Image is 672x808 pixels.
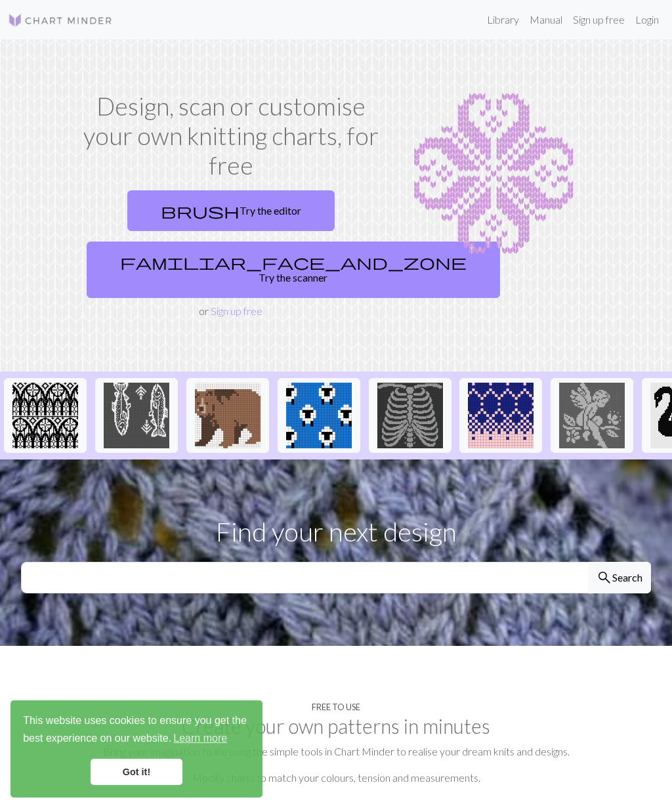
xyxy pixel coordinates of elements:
a: angel practice [551,408,633,420]
a: fishies :) [95,408,178,420]
a: Try the editor [127,190,335,231]
a: learn more about cookies [171,729,229,748]
a: Idee [459,408,542,420]
img: fishies :) [104,383,169,448]
button: fishies :) [95,378,178,453]
a: Login [630,7,664,33]
a: Manual [524,7,568,33]
button: Search [588,562,651,593]
img: Logo [8,12,113,28]
img: angel practice [559,383,625,448]
h1: Design, scan or customise your own knitting charts, for free [81,92,381,180]
img: Sheep socks [286,383,352,448]
h2: Create your own patterns in minutes [21,714,651,738]
button: angel practice [551,378,633,453]
a: Sheep socks [278,408,360,420]
span: search [597,568,612,587]
button: tracery [4,378,87,453]
span: familiar_face_and_zone [120,253,467,271]
a: tracery [4,408,87,420]
a: Try the scanner [87,242,500,298]
a: Sign up free [211,305,262,317]
img: Chart example [396,92,591,256]
div: or [81,185,381,319]
a: dismiss cookie message [91,759,182,785]
div: cookieconsent [10,700,262,797]
img: New Piskel-1.png (2).png [377,383,443,448]
span: brush [161,202,240,220]
img: tracery [12,383,78,448]
a: Library [482,7,524,33]
p: Bring your imagination to life using the simple tools in Chart Minder to realise your dream knits... [21,744,651,759]
p: Modify charts to match your colours, tension and measurements. [21,770,651,786]
span: This website uses cookies to ensure you get the best experience on our website. [23,713,250,748]
a: Sign up free [568,7,630,33]
button: New Piskel-1.png (2).png [369,378,451,453]
a: New Piskel-1.png (2).png [369,408,451,420]
img: Idee [468,383,534,448]
h4: Free to use [312,702,360,712]
a: IMG_6850.jpeg [186,408,269,420]
p: Find your next design [21,512,651,551]
button: IMG_6850.jpeg [186,378,269,453]
button: Sheep socks [278,378,360,453]
button: Idee [459,378,542,453]
img: IMG_6850.jpeg [195,383,261,448]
